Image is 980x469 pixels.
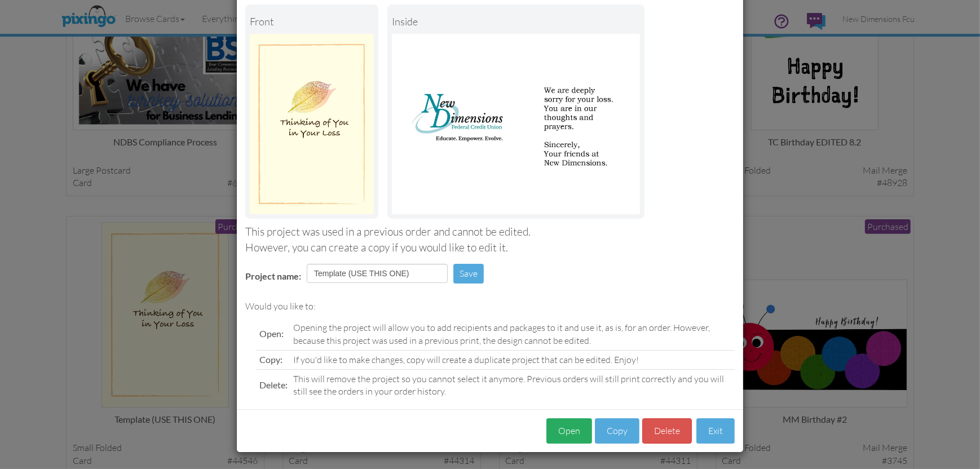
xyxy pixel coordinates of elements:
span: Delete: [259,379,288,390]
span: Open: [259,328,284,339]
input: Enter project name [307,264,448,283]
button: Copy [595,418,639,444]
td: If you'd like to make changes, copy will create a duplicate project that can be edited. Enjoy! [290,350,735,369]
img: Portrait Image [392,34,640,214]
td: Opening the project will allow you to add recipients and packages to it and use it, as is, for an... [290,318,735,350]
div: Would you like to: [245,300,735,313]
img: Landscape Image [250,34,374,214]
div: This project was used in a previous order and cannot be edited. [245,224,735,240]
button: Save [453,264,484,284]
button: Open [546,418,592,444]
button: Exit [696,418,735,444]
button: Delete [642,418,692,444]
div: Front [250,9,374,34]
div: However, you can create a copy if you would like to edit it. [245,240,735,255]
div: inside [392,9,640,34]
td: This will remove the project so you cannot select it anymore. Previous orders will still print co... [290,369,735,401]
span: Copy: [259,354,282,365]
label: Project name: [245,270,301,283]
